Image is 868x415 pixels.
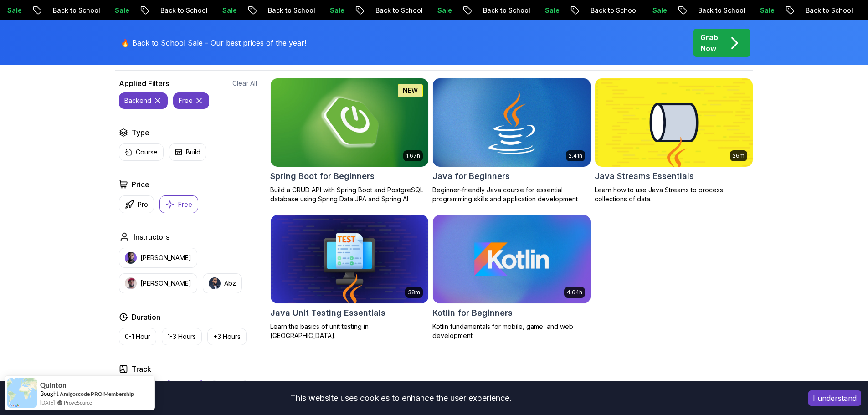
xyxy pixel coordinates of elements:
[534,6,563,15] p: Sale
[595,170,694,183] h2: Java Streams Essentials
[132,364,151,374] h2: Track
[432,170,510,183] h2: Java for Beginners
[121,37,306,48] p: 🔥 Back to School Sale - Our best prices of the year!
[64,399,92,406] a: ProveSource
[433,215,591,303] img: Kotlin for Beginners card
[125,277,137,289] img: instructor img
[567,289,582,296] p: 4.64h
[595,78,753,204] a: Java Streams Essentials card26mJava Streams EssentialsLearn how to use Java Streams to process co...
[132,127,149,138] h2: Type
[472,6,534,15] p: Back to School
[319,6,348,15] p: Sale
[138,200,148,209] p: Pro
[124,96,151,105] p: backend
[203,273,242,293] button: instructor imgAbz
[270,215,429,340] a: Java Unit Testing Essentials card38mJava Unit Testing EssentialsLearn the basics of unit testing ...
[42,6,104,15] p: Back to School
[119,78,169,89] h2: Applied Filters
[7,388,795,408] div: This website uses cookies to enhance the user experience.
[211,380,249,397] button: Dev Ops
[104,6,133,15] p: Sale
[406,152,420,159] p: 1.67h
[270,185,429,204] p: Build a CRUD API with Spring Boot and PostgreSQL database using Spring Data JPA and Spring AI
[140,253,191,262] p: [PERSON_NAME]
[169,143,206,161] button: Build
[7,378,37,408] img: provesource social proof notification image
[211,6,241,15] p: Sale
[433,78,591,167] img: Java for Beginners card
[808,390,861,406] button: Accept cookies
[140,279,191,288] p: [PERSON_NAME]
[270,307,385,319] h2: Java Unit Testing Essentials
[132,179,149,190] h2: Price
[426,6,456,15] p: Sale
[149,6,211,15] p: Back to School
[733,152,745,159] p: 26m
[257,6,319,15] p: Back to School
[642,6,671,15] p: Sale
[224,279,236,288] p: Abz
[569,152,582,159] p: 2.41h
[134,231,169,242] h2: Instructors
[40,390,59,397] span: Bought
[700,32,718,54] p: Grab Now
[136,148,158,157] p: Course
[232,79,257,88] button: Clear All
[119,248,197,268] button: instructor img[PERSON_NAME]
[595,185,753,204] p: Learn how to use Java Streams to process collections of data.
[125,252,137,264] img: instructor img
[179,96,193,105] p: free
[271,78,428,167] img: Spring Boot for Beginners card
[159,195,198,213] button: Free
[119,328,156,345] button: 0-1 Hour
[580,6,642,15] p: Back to School
[40,381,67,389] span: Quinton
[119,92,168,109] button: backend
[178,200,192,209] p: Free
[209,277,221,289] img: instructor img
[432,185,591,204] p: Beginner-friendly Java course for essential programming skills and application development
[365,6,426,15] p: Back to School
[595,78,753,167] img: Java Streams Essentials card
[270,78,429,204] a: Spring Boot for Beginners card1.67hNEWSpring Boot for BeginnersBuild a CRUD API with Spring Boot ...
[687,6,749,15] p: Back to School
[125,332,150,341] p: 0-1 Hour
[132,312,160,323] h2: Duration
[40,399,55,406] span: [DATE]
[749,6,778,15] p: Sale
[60,390,134,398] a: Amigoscode PRO Membership
[408,289,420,296] p: 38m
[207,328,247,345] button: +3 Hours
[271,215,428,303] img: Java Unit Testing Essentials card
[432,322,591,340] p: Kotlin fundamentals for mobile, game, and web development
[432,307,513,319] h2: Kotlin for Beginners
[119,143,164,161] button: Course
[119,195,154,213] button: Pro
[162,328,202,345] button: 1-3 Hours
[165,380,205,397] button: Back End
[213,332,241,341] p: +3 Hours
[186,148,200,157] p: Build
[432,215,591,340] a: Kotlin for Beginners card4.64hKotlin for BeginnersKotlin fundamentals for mobile, game, and web d...
[270,322,429,340] p: Learn the basics of unit testing in [GEOGRAPHIC_DATA].
[173,92,209,109] button: free
[168,332,196,341] p: 1-3 Hours
[119,273,197,293] button: instructor img[PERSON_NAME]
[432,78,591,204] a: Java for Beginners card2.41hJava for BeginnersBeginner-friendly Java course for essential program...
[795,6,857,15] p: Back to School
[270,170,375,183] h2: Spring Boot for Beginners
[403,86,418,95] p: NEW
